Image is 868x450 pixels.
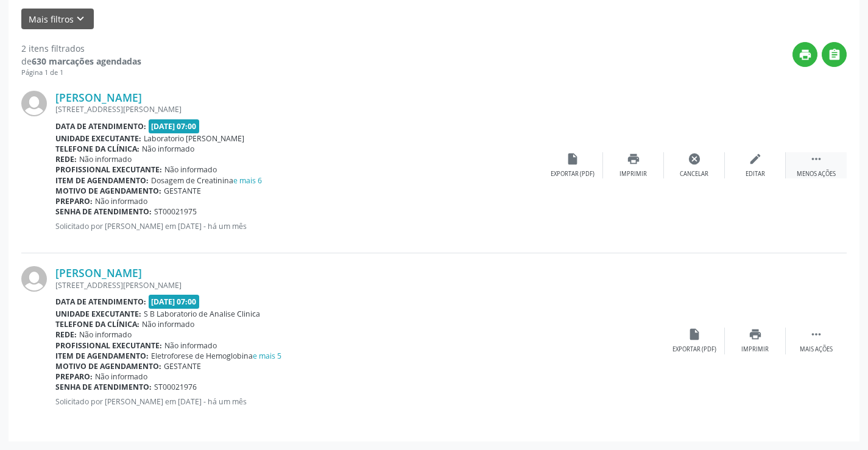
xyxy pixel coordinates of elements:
div: Imprimir [741,345,769,354]
span: GESTANTE [164,361,201,371]
a: [PERSON_NAME] [55,91,142,104]
span: Dosagem de Creatinina [151,175,262,186]
div: Mais ações [800,345,833,354]
p: Solicitado por [PERSON_NAME] em [DATE] - há um mês [55,221,542,231]
b: Data de atendimento: [55,297,146,307]
a: e mais 5 [253,351,281,361]
span: Não informado [95,371,147,382]
div: Exportar (PDF) [672,345,716,354]
img: img [21,266,47,292]
button:  [822,42,847,67]
span: Eletroforese de Hemoglobina [151,351,281,361]
i: edit [749,152,762,166]
b: Telefone da clínica: [55,144,139,154]
span: Não informado [142,319,194,329]
span: Não informado [142,144,194,154]
i:  [810,328,823,341]
div: Editar [746,170,765,178]
span: Laboratorio [PERSON_NAME] [144,133,244,144]
i: print [627,152,640,166]
i: keyboard_arrow_down [74,12,87,26]
span: Não informado [79,329,132,340]
i: print [749,328,762,341]
img: img [21,91,47,116]
strong: 630 marcações agendadas [32,55,141,67]
p: Solicitado por [PERSON_NAME] em [DATE] - há um mês [55,396,664,407]
b: Unidade executante: [55,309,141,319]
div: de [21,55,141,68]
b: Unidade executante: [55,133,141,144]
i:  [810,152,823,166]
b: Motivo de agendamento: [55,186,161,196]
span: [DATE] 07:00 [149,119,200,133]
button: print [792,42,817,67]
a: e mais 6 [233,175,262,186]
span: ST00021976 [154,382,197,392]
b: Preparo: [55,196,93,206]
span: S B Laboratorio de Analise Clinica [144,309,260,319]
i: insert_drive_file [688,328,701,341]
b: Item de agendamento: [55,175,149,186]
i: insert_drive_file [566,152,579,166]
span: [DATE] 07:00 [149,295,200,309]
i: print [799,48,812,62]
i: cancel [688,152,701,166]
div: Menos ações [797,170,836,178]
b: Telefone da clínica: [55,319,139,329]
span: ST00021975 [154,206,197,217]
div: 2 itens filtrados [21,42,141,55]
button: Mais filtroskeyboard_arrow_down [21,9,94,30]
b: Preparo: [55,371,93,382]
b: Rede: [55,329,77,340]
div: [STREET_ADDRESS][PERSON_NAME] [55,280,664,290]
i:  [828,48,841,62]
b: Senha de atendimento: [55,382,152,392]
b: Rede: [55,154,77,164]
div: Imprimir [619,170,647,178]
b: Item de agendamento: [55,351,149,361]
div: Página 1 de 1 [21,68,141,78]
a: [PERSON_NAME] [55,266,142,279]
span: Não informado [79,154,132,164]
span: Não informado [95,196,147,206]
b: Senha de atendimento: [55,206,152,217]
div: Exportar (PDF) [551,170,595,178]
span: Não informado [164,164,217,175]
div: [STREET_ADDRESS][PERSON_NAME] [55,104,542,114]
span: GESTANTE [164,186,201,196]
b: Profissional executante: [55,340,162,351]
div: Cancelar [680,170,708,178]
b: Data de atendimento: [55,121,146,132]
b: Motivo de agendamento: [55,361,161,371]
span: Não informado [164,340,217,351]
b: Profissional executante: [55,164,162,175]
